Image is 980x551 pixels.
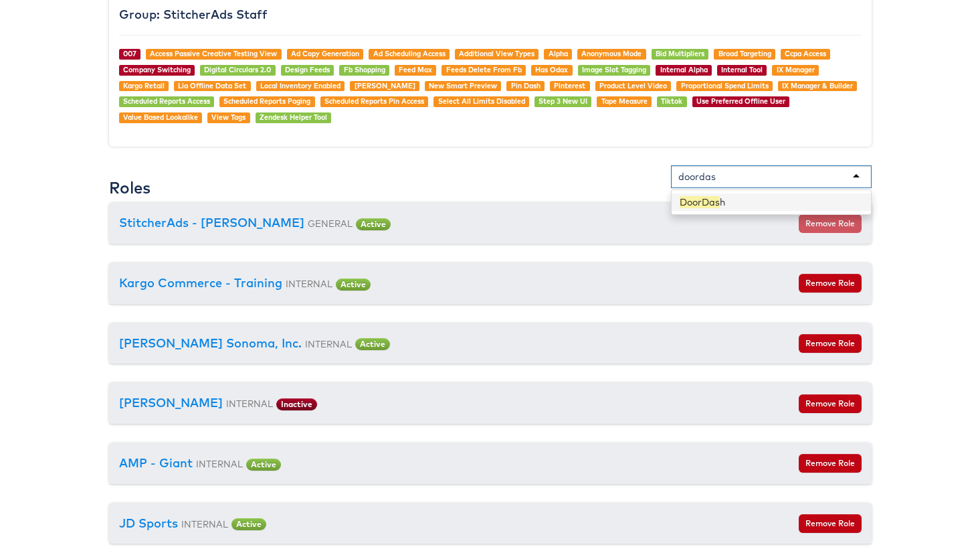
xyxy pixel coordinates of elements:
a: Alpha [549,49,568,58]
a: Design Feeds [285,65,330,74]
small: INTERNAL [286,278,332,289]
a: Proportional Spend Limits [681,81,769,90]
a: Use Preferred Offline User [696,96,785,106]
a: Feeds Delete From Fb [446,65,522,74]
a: Product Level Video [599,81,667,90]
button: Remove Role [799,514,862,533]
small: INTERNAL [305,338,352,349]
a: Pin Dash [511,81,541,90]
a: Scheduled Reports Pin Access [324,96,424,106]
a: JD Sports [119,516,178,531]
a: 007 [123,49,136,58]
a: Internal Tool [721,65,763,74]
a: Anonymous Mode [581,49,642,58]
a: Value Based Lookalike [123,112,198,122]
a: Broad Targeting [718,49,771,58]
a: Feed Max [399,65,432,74]
a: IX Manager & Builder [782,81,853,90]
a: Kargo Commerce - Training [119,275,282,291]
a: IX Manager [777,65,815,74]
h4: Group: StitcherAds Staff [119,8,862,21]
h3: Roles [109,179,151,196]
button: Remove Role [799,454,862,473]
span: Active [231,518,266,530]
a: Fb Shopping [344,65,385,74]
a: Tiktok [661,96,682,106]
span: Active [246,459,281,471]
button: Remove Role [799,274,862,293]
a: [PERSON_NAME] Sonoma, Inc. [119,335,302,351]
div: h [672,193,871,211]
a: Digital Circulars 2.0 [204,65,271,74]
button: Remove Role [799,394,862,413]
a: Local Inventory Enabled [260,81,340,90]
a: New Smart Preview [429,81,497,90]
a: Step 3 New UI [538,96,587,106]
span: Inactive [276,398,317,410]
a: View Tags [211,112,246,122]
a: Has Odax [535,65,568,74]
a: Zendesk Helper Tool [260,112,327,122]
input: Add user to company... [678,170,718,183]
a: Internal Alpha [660,65,708,74]
a: Lia Offline Data Set [178,81,246,90]
span: Active [356,218,391,230]
a: Pinterest [554,81,585,90]
a: Image Slot Tagging [582,65,646,74]
small: GENERAL [308,218,353,229]
small: INTERNAL [181,518,228,530]
a: Select All Limits Disabled [438,96,525,106]
a: Ccpa Access [785,49,826,58]
span: Active [336,279,371,291]
a: Ad Copy Generation [291,49,359,58]
a: Kargo Retail [123,81,165,90]
span: DoorDas [680,196,720,208]
a: Company Switching [123,65,191,74]
a: AMP - Giant [119,455,193,471]
small: INTERNAL [196,458,243,469]
a: Additional View Types [459,49,534,58]
a: Scheduled Reports Paging [223,96,310,106]
small: INTERNAL [226,398,273,409]
span: Active [355,338,390,350]
button: Remove Role [799,334,862,353]
a: Access Passive Creative Testing View [150,49,277,58]
a: Scheduled Reports Access [123,96,210,106]
a: Bid Multipliers [656,49,704,58]
a: [PERSON_NAME] [119,395,223,410]
button: Remove Role [799,214,862,233]
a: StitcherAds - [PERSON_NAME] [119,215,304,230]
a: Tape Measure [601,96,648,106]
a: [PERSON_NAME] [355,81,415,90]
a: Ad Scheduling Access [373,49,446,58]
